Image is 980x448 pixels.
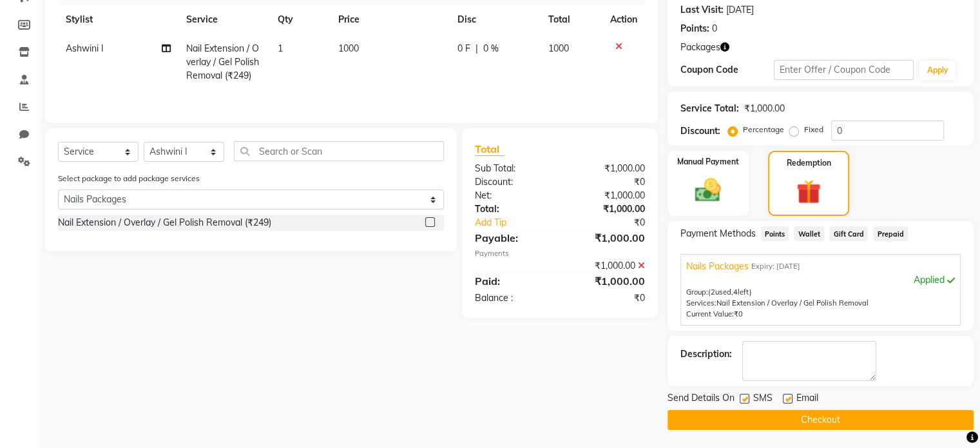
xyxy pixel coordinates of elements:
[475,142,504,156] span: Total
[465,273,560,289] div: Paid:
[560,273,655,289] div: ₹1,000.00
[602,5,645,34] th: Action
[476,42,478,55] span: |
[465,175,560,189] div: Discount:
[560,202,655,216] div: ₹1,000.00
[680,3,724,17] div: Last Visit:
[548,43,569,54] span: 1000
[475,248,645,259] div: Payments
[686,287,708,297] span: Group:
[668,391,735,407] span: Send Details On
[457,42,470,55] span: 0 F
[465,230,560,246] div: Payable:
[178,5,270,34] th: Service
[465,202,560,216] div: Total:
[794,226,824,241] span: Wallet
[278,43,283,54] span: 1
[680,102,739,115] div: Service Total:
[560,189,655,202] div: ₹1,000.00
[680,63,774,77] div: Coupon Code
[680,347,732,361] div: Description:
[751,261,800,272] span: Expiry: [DATE]
[708,287,752,297] span: used, left)
[560,259,655,273] div: ₹1,000.00
[873,226,908,241] span: Prepaid
[687,175,729,205] img: _cash.svg
[829,226,868,241] span: Gift Card
[66,43,104,54] span: Ashwini I
[58,5,178,34] th: Stylist
[541,5,602,34] th: Total
[331,5,450,34] th: Price
[680,22,709,35] div: Points:
[686,273,955,287] div: Applied
[560,230,655,246] div: ₹1,000.00
[726,3,754,17] div: [DATE]
[186,43,259,81] span: Nail Extension / Overlay / Gel Polish Removal (₹249)
[58,216,271,229] div: Nail Extension / Overlay / Gel Polish Removal (₹249)
[575,216,654,229] div: ₹0
[733,287,738,297] span: 4
[465,216,575,229] a: Add Tip
[680,41,720,54] span: Packages
[680,227,756,240] span: Payment Methods
[753,391,773,407] span: SMS
[465,291,560,305] div: Balance :
[686,260,749,273] span: Nails Packages
[677,156,739,168] label: Manual Payment
[761,226,789,241] span: Points
[465,162,560,175] div: Sub Total:
[560,175,655,189] div: ₹0
[270,5,331,34] th: Qty
[450,5,541,34] th: Disc
[560,291,655,305] div: ₹0
[789,177,829,207] img: _gift.svg
[743,124,784,135] label: Percentage
[668,410,974,430] button: Checkout
[680,124,720,138] div: Discount:
[483,42,499,55] span: 0 %
[58,173,200,184] label: Select package to add package services
[716,298,869,307] span: Nail Extension / Overlay / Gel Polish Removal
[734,309,743,318] span: ₹0
[774,60,914,80] input: Enter Offer / Coupon Code
[744,102,785,115] div: ₹1,000.00
[234,141,444,161] input: Search or Scan
[708,287,715,297] span: (2
[787,157,831,169] label: Redemption
[712,22,717,35] div: 0
[919,61,956,80] button: Apply
[804,124,823,135] label: Fixed
[796,391,818,407] span: Email
[560,162,655,175] div: ₹1,000.00
[338,43,359,54] span: 1000
[686,298,716,307] span: Services:
[686,309,734,318] span: Current Value:
[465,189,560,202] div: Net:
